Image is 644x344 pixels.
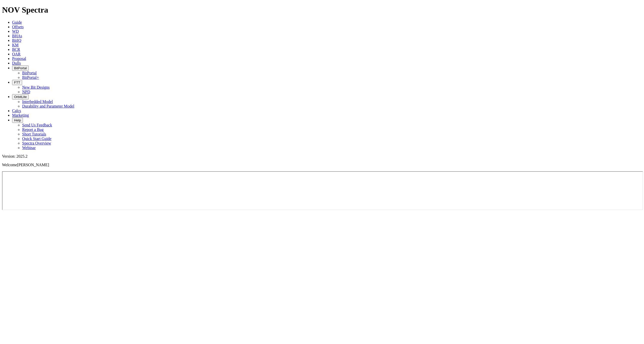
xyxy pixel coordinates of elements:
[2,163,642,167] p: Welcome
[22,90,30,94] a: NPD
[22,75,39,80] a: BitPortal+
[14,118,21,122] span: Help
[2,154,642,159] div: Version: 2025.2
[14,66,27,70] span: BitPortal
[12,65,29,71] button: BitPortal
[14,81,20,84] span: FTT
[12,47,20,52] a: BCR
[12,43,19,47] a: KM
[12,80,22,85] button: FTT
[12,61,21,65] a: Dulls
[22,127,44,132] a: Report a Bug
[17,163,49,167] span: [PERSON_NAME]
[12,109,21,113] a: Calcs
[12,25,24,29] a: Offsets
[12,94,29,99] button: OrbitLite
[12,20,22,24] a: Guide
[22,123,52,127] a: Send Us Feedback
[14,95,27,99] span: OrbitLite
[22,136,51,141] a: Quick Start Guide
[12,56,26,61] a: Proposal
[12,38,21,43] a: BitIQ
[12,34,22,38] a: BHAs
[22,71,37,75] a: BitPortal
[12,52,21,56] a: OAR
[22,146,36,150] a: Webinar
[22,104,74,108] a: Durability and Parameter Model
[12,113,29,117] a: Marketing
[12,29,19,33] a: WD
[22,132,46,136] a: Short Tutorials
[22,99,53,104] a: Interbedded Model
[22,141,51,145] a: Spectra Overview
[12,118,23,123] button: Help
[22,85,50,89] a: New Bit Designs
[2,5,642,15] h1: NOV Spectra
